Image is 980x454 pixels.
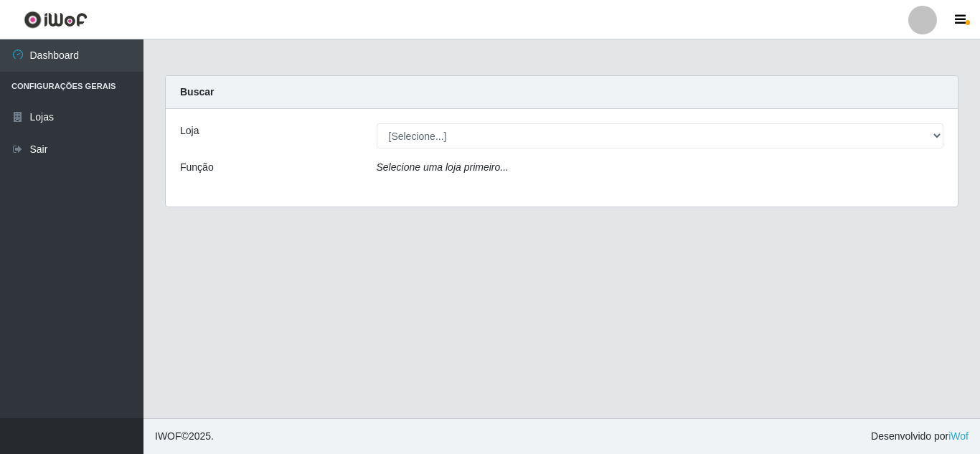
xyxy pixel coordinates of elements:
[377,161,509,173] i: Selecione uma loja primeiro...
[180,160,214,175] label: Função
[24,11,88,29] img: CoreUI Logo
[155,430,182,442] span: IWOF
[155,429,214,444] span: © 2025 .
[948,430,969,442] a: iWof
[871,429,969,444] span: Desenvolvido por
[180,123,199,138] label: Loja
[180,86,214,98] strong: Buscar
